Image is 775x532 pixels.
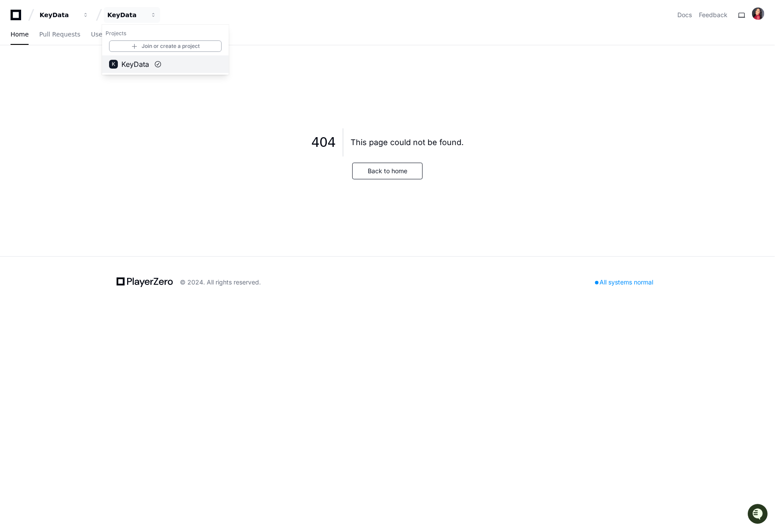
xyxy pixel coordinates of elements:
[102,25,229,75] div: KeyData
[699,11,727,19] button: Feedback
[9,65,25,81] img: 1756235613930-3d25f9e4-fa56-45dd-b3ad-e072dfbd1548
[9,95,59,102] div: Past conversations
[150,68,160,78] button: Start new chat
[62,137,106,144] a: Powered byPylon
[747,503,771,527] iframe: Open customer support
[136,94,160,104] button: See all
[39,25,80,45] a: Pull Requests
[109,60,118,69] div: K
[352,163,423,179] button: Back to home
[40,11,77,19] div: KeyData
[11,25,29,45] a: Home
[91,25,108,45] a: Users
[752,7,764,20] img: ACg8ocKet0vPXz9lSp14dS7hRSiZmuAbnmVWoHGQcAV4XUDWxXJWrq2G=s96-c
[73,117,76,124] span: •
[88,137,106,144] span: Pylon
[40,65,144,74] div: Start new chat
[91,32,108,37] span: Users
[102,26,229,40] h1: Projects
[9,8,26,26] img: PlayerZero
[590,276,658,288] div: All systems normal
[351,136,464,149] div: This page could not be found.
[121,59,149,69] span: KeyData
[39,32,80,37] span: Pull Requests
[107,11,145,19] div: KeyData
[78,117,96,124] span: [DATE]
[104,7,160,23] button: KeyData
[109,40,222,52] a: Join or create a project
[40,74,121,81] div: We're available if you need us!
[18,65,34,81] img: 7525507653686_35a1cc9e00a5807c6d71_72.png
[180,278,261,287] div: © 2024. All rights reserved.
[9,35,160,49] div: Welcome
[311,135,336,150] span: 404
[36,7,92,23] button: KeyData
[27,117,71,124] span: [PERSON_NAME]
[9,109,23,123] img: Animesh Koratana
[677,11,692,19] a: Docs
[11,32,29,37] span: Home
[18,118,25,125] img: 1756235613930-3d25f9e4-fa56-45dd-b3ad-e072dfbd1548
